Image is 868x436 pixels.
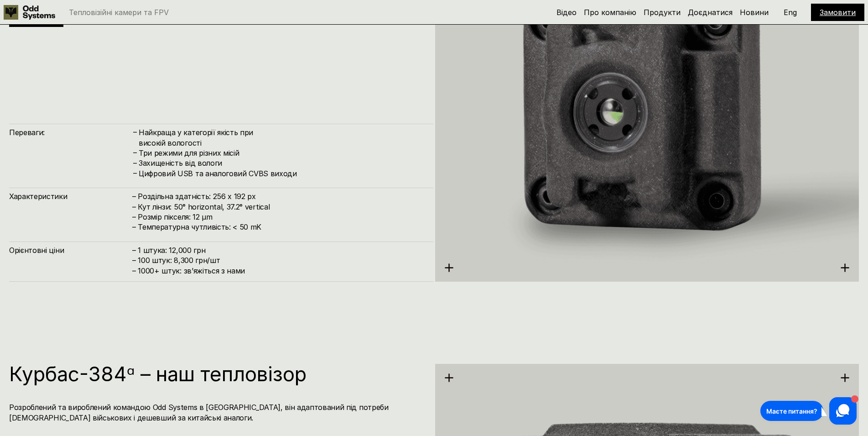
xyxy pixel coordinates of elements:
[688,8,733,17] a: Доєднатися
[9,364,424,384] h1: Курбас-384ᵅ – наш тепловізор
[139,168,424,179] h4: Цифровий USB та аналоговий CVBS виходи
[132,191,424,232] h4: – Роздільна здатність: 256 x 192 px – Кут лінзи: 50° horizontal, 37.2° vertical – Розмір пікселя:...
[69,9,169,16] p: Тепловізійні камери та FPV
[9,191,132,201] h4: Характеристики
[132,266,245,275] span: – ⁠1000+ штук: звʼяжіться з нами
[139,158,424,168] h4: Захищеність від вологи
[758,395,859,427] iframe: HelpCrunch
[133,168,137,178] h4: –
[644,8,681,17] a: Продукти
[132,245,424,276] h4: – 1 штука: 12,000 грн – 100 штук: 8,300 грн/шт
[133,147,137,158] h4: –
[784,9,797,16] p: Eng
[820,8,856,17] a: Замовити
[556,8,577,17] a: Відео
[584,8,636,17] a: Про компанію
[139,127,424,148] h4: Найкраща у категорії якість при високій вологості
[139,148,424,158] h4: Три режими для різних місій
[740,8,769,17] a: Новини
[133,127,137,137] h4: –
[133,158,137,168] h4: –
[9,402,424,423] h4: Розроблений та вироблений командою Odd Systems в [GEOGRAPHIC_DATA], він адаптований під потреби [...
[9,127,132,137] h4: Переваги:
[9,245,132,255] h4: Орієнтовні ціни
